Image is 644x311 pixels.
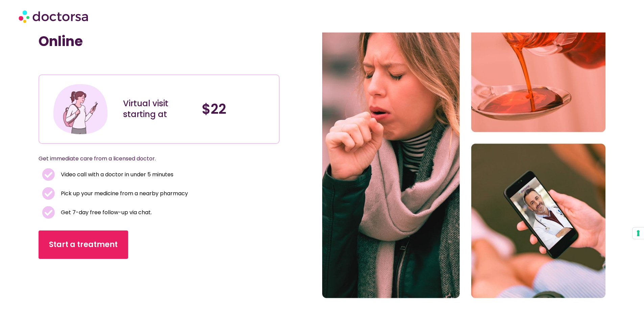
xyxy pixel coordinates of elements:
span: Video call with a doctor in under 5 minutes [59,170,173,179]
button: Your consent preferences for tracking technologies [633,227,644,239]
span: Start a treatment [49,239,118,250]
h1: [MEDICAL_DATA] Treatment Online [39,17,279,49]
iframe: Customer reviews powered by Trustpilot [42,60,143,68]
a: Start a treatment [39,230,128,259]
span: Get 7-day free follow-up via chat. [59,208,152,217]
p: Get immediate care from a licensed doctor. [39,154,263,163]
span: Pick up your medicine from a nearby pharmacy [59,189,188,198]
h4: $22 [202,101,274,117]
div: Virtual visit starting at [123,98,195,120]
img: Illustration depicting a young woman in a casual outfit, engaged with her smartphone. She has a p... [52,80,109,138]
